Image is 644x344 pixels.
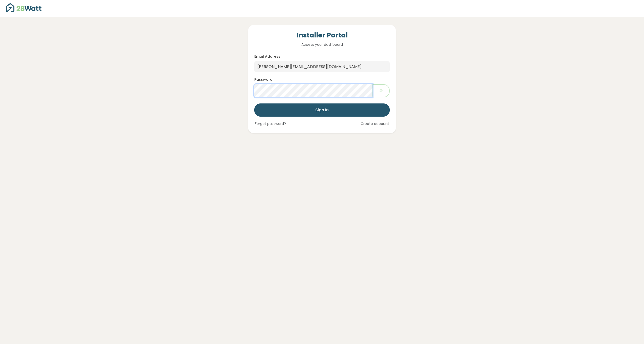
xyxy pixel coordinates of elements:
[360,121,390,127] a: Create account
[254,77,273,82] label: Password
[6,3,41,12] img: 28Watt
[254,31,389,40] h4: Installer Portal
[254,103,389,117] button: Sign In
[254,61,389,72] input: Enter your email
[254,54,280,59] label: Email Address
[254,42,389,47] p: Access your dashboard
[254,121,286,127] button: Forgot password?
